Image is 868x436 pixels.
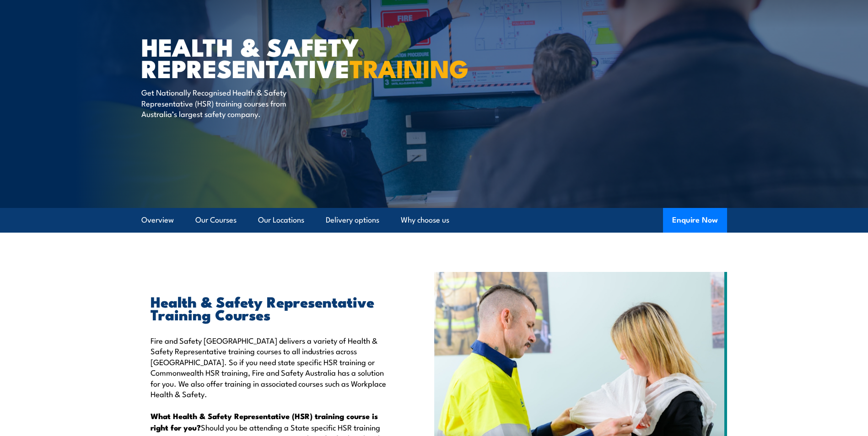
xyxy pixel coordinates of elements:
a: Delivery options [326,208,379,232]
p: Fire and Safety [GEOGRAPHIC_DATA] delivers a variety of Health & Safety Representative training c... [151,335,392,399]
h2: Health & Safety Representative Training Courses [151,295,392,320]
p: Get Nationally Recognised Health & Safety Representative (HSR) training courses from Australia’s ... [141,87,308,119]
button: Enquire Now [663,208,727,233]
strong: TRAINING [350,48,469,86]
a: Our Courses [195,208,237,232]
h1: Health & Safety Representative [141,36,367,78]
strong: What Health & Safety Representative (HSR) training course is right for you? [151,410,378,433]
a: Why choose us [401,208,449,232]
a: Our Locations [258,208,304,232]
a: Overview [141,208,174,232]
